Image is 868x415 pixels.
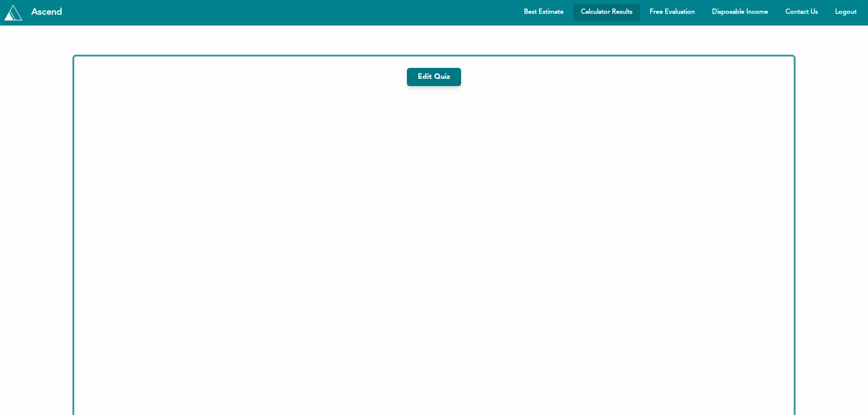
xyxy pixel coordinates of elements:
div: Ascend [24,8,69,17]
a: Disposable Income [704,4,776,21]
a: Edit Quiz [407,68,461,86]
a: Tryascend.com Ascend [2,2,72,22]
a: Logout [827,4,864,21]
a: Best Estimate [516,4,571,21]
a: Free Evaluation [642,4,703,21]
a: Contact Us [778,4,826,21]
a: Calculator Results [573,4,640,21]
img: Tryascend.com [4,5,22,20]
